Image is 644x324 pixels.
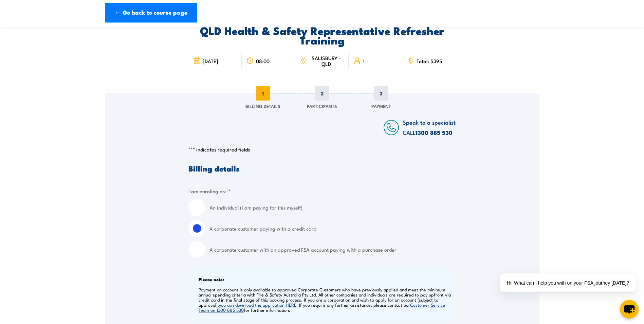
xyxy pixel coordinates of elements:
[188,164,456,172] h3: Billing details
[245,103,280,109] span: Billing Details
[309,55,344,67] span: SALISBURY - QLD
[209,199,456,216] label: An individual (I am paying for this myself)
[219,302,296,308] a: you can download the application HERE
[363,58,365,64] span: 1
[199,276,224,283] b: Please note:
[199,302,445,313] a: Customer Service Team on 1300 885 530
[256,58,270,64] span: 08:00
[371,103,391,109] span: Payment
[307,103,337,109] span: Participants
[209,241,456,258] label: A corporate customer with an approved FSA account paying with a purchase order
[500,273,636,292] div: Hi! What can I help you with on your FSA journey [DATE]?
[416,128,453,137] a: 1300 885 530
[403,118,456,137] span: Speak to a specialist CALL
[203,58,218,64] span: [DATE]
[374,86,388,101] span: 3
[188,187,231,195] legend: I am enroling as:
[105,3,197,23] a: ← Go back to course page
[620,300,639,319] button: chat-button
[199,287,454,312] p: Payment on account is only available to approved Corporate Customers who have previously applied ...
[417,58,442,64] span: Total: $395
[315,86,329,101] span: 2
[188,25,456,44] h2: QLD Health & Safety Representative Refresher Training
[256,86,270,101] span: 1
[188,146,456,153] p: " " indicates required fields
[209,220,456,237] label: A corporate customer paying with a credit card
